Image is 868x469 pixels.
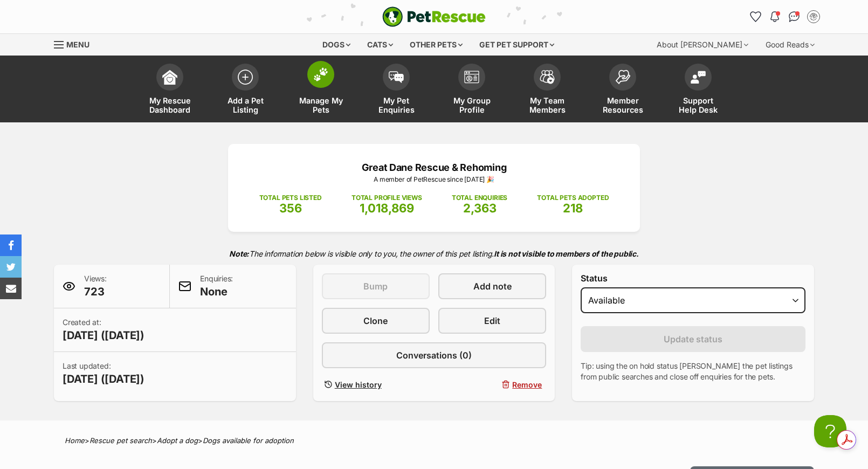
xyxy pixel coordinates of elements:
[359,58,434,122] a: My Pet Enquiries
[313,67,328,81] img: manage-my-pets-icon-02211641906a0b7f246fdf0571729dbe1e7629f14944591b6c1af311fb30b64b.svg
[389,71,404,83] img: pet-enquiries-icon-7e3ad2cf08bfb03b45e93fb7055b45f3efa6380592205ae92323e6603595dc1f.svg
[322,308,430,334] a: Clone
[238,70,253,85] img: add-pet-listing-icon-0afa8454b4691262ce3f59096e99ab1cd57d4a30225e0717b998d2c9b9846f56.svg
[162,70,177,85] img: dashboard-icon-eb2f2d2d3e046f16d808141f083e7271f6b2e854fb5c12c21221c1fb7104beca.svg
[89,436,152,445] a: Rescue pet search
[360,201,414,215] span: 1,018,869
[660,58,736,122] a: Support Help Desk
[360,34,401,56] div: Cats
[814,415,846,447] iframe: Help Scout Beacon - Open
[691,71,706,84] img: help-desk-icon-fdf02630f3aa405de69fd3d07c3f3aa587a6932b1a1747fa1d2bba05be0121f9.svg
[512,379,542,390] span: Remove
[279,201,302,215] span: 356
[335,379,382,390] span: View history
[464,71,479,84] img: group-profile-icon-3fa3cf56718a62981997c0bc7e787c4b2cf8bcc04b72c1350f741eb67cf2f40e.svg
[203,436,294,445] a: Dogs available for adoption
[598,96,647,114] span: Member Resources
[38,437,830,445] div: > > >
[758,34,822,56] div: Good Reads
[452,193,507,203] p: TOTAL ENQUIRIES
[63,371,144,387] span: [DATE] ([DATE])
[523,96,571,114] span: My Team Members
[786,8,803,25] a: Conversations
[244,160,624,175] p: Great Dane Rescue & Rehoming
[438,308,546,334] a: Edit
[770,11,779,22] img: notifications-46538b983faf8c2785f20acdc204bb7945ddae34d4c08c2a6579f10ce5e182be.svg
[664,333,722,346] span: Update status
[63,328,144,343] span: [DATE] ([DATE])
[537,193,609,203] p: TOTAL PETS ADOPTED
[438,273,546,299] a: Add note
[581,361,805,382] p: Tip: using the on hold status [PERSON_NAME] the pet listings from public searches and close off e...
[63,317,144,343] p: Created at:
[484,314,500,327] span: Edit
[766,8,783,25] button: Notifications
[54,243,814,265] p: The information below is visible only to you, the owner of this pet listing.
[494,249,639,258] strong: It is not visible to members of the public.
[363,314,388,327] span: Clone
[585,58,660,122] a: Member Resources
[463,201,497,215] span: 2,363
[283,58,359,122] a: Manage My Pets
[54,34,97,53] a: Menu
[615,70,630,84] img: member-resources-icon-8e73f808a243e03378d46382f2149f9095a855e16c252ad45f914b54edf8863c.svg
[649,34,756,56] div: About [PERSON_NAME]
[221,96,270,114] span: Add a Pet Listing
[447,96,496,114] span: My Group Profile
[229,249,249,258] strong: Note:
[396,349,472,362] span: Conversations (0)
[434,58,509,122] a: My Group Profile
[509,58,585,122] a: My Team Members
[438,377,546,392] button: Remove
[747,8,764,25] a: Favourites
[315,34,358,56] div: Dogs
[146,96,194,114] span: My Rescue Dashboard
[540,70,555,84] img: team-members-icon-5396bd8760b3fe7c0b43da4ab00e1e3bb1a5d9ba89233759b79545d2d3fc5d0d.svg
[352,193,422,203] p: TOTAL PROFILE VIEWS
[322,377,430,392] a: View history
[157,436,198,445] a: Adopt a dog
[259,193,322,203] p: TOTAL PETS LISTED
[674,96,722,114] span: Support Help Desk
[322,273,430,299] button: Bump
[581,326,805,352] button: Update status
[372,96,421,114] span: My Pet Enquiries
[402,34,470,56] div: Other pets
[363,280,388,293] span: Bump
[472,34,562,56] div: Get pet support
[244,175,624,184] p: A member of PetRescue since [DATE] 🎉
[747,8,822,25] ul: Account quick links
[563,201,583,215] span: 218
[63,361,144,387] p: Last updated:
[805,8,822,25] button: My account
[382,6,486,27] a: PetRescue
[789,11,800,22] img: chat-41dd97257d64d25036548639549fe6c8038ab92f7586957e7f3b1b290dea8141.svg
[322,342,547,368] a: Conversations (0)
[581,273,805,283] label: Status
[65,436,85,445] a: Home
[66,40,89,49] span: Menu
[473,280,512,293] span: Add note
[297,96,345,114] span: Manage My Pets
[84,273,107,299] p: Views:
[382,6,486,27] img: logo-e224e6f780fb5917bec1dbf3a21bbac754714ae5b6737aabdf751b685950b380.svg
[84,284,107,299] span: 723
[132,58,208,122] a: My Rescue Dashboard
[208,58,283,122] a: Add a Pet Listing
[200,284,233,299] span: None
[808,11,819,22] img: GDRR profile pic
[200,273,233,299] p: Enquiries:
